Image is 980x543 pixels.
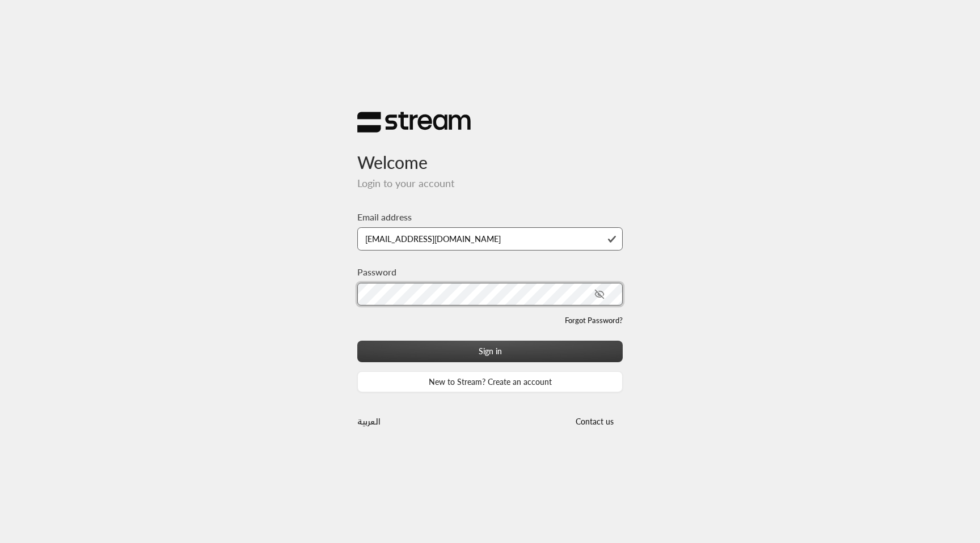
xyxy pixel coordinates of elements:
[357,411,381,432] a: العربية
[590,285,609,304] button: toggle password visibility
[357,177,623,190] h5: Login to your account
[357,133,623,172] h3: Welcome
[357,227,623,251] input: Type your email here
[357,210,412,224] label: Email address
[357,265,396,279] label: Password
[566,417,623,426] a: Contact us
[566,411,623,432] button: Contact us
[565,315,623,326] a: Forgot Password?
[357,341,623,362] button: Sign in
[357,111,471,133] img: Stream Logo
[357,371,623,392] a: New to Stream? Create an account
